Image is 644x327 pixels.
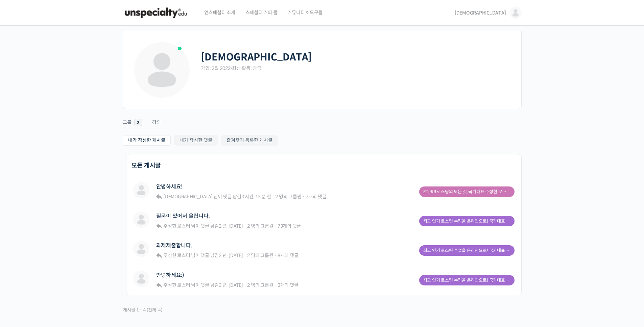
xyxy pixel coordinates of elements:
[419,216,515,226] a: 최고 인기 로스팅 수업을 온라인으로! 국가대표의 로스팅 클래스
[419,275,515,285] a: 최고 인기 로스팅 수업을 온라인으로! 국가대표의 로스팅 클래스
[156,183,183,190] a: 안녕하세요!
[156,242,192,249] a: 과제제출합니다.
[133,41,191,99] img: Profile photo of 민경태
[132,162,161,169] h2: 모든 게시글
[455,10,506,16] span: [DEMOGRAPHIC_DATA]
[162,223,243,229] span: 님이 댓글 남김
[152,119,161,129] div: 강의
[156,213,210,219] a: 질문이 있어서 올립니다.
[302,194,305,200] span: ·
[221,135,278,146] a: 즐겨찾기 등록한 게시글
[123,111,142,128] a: 그룹 2
[274,223,277,229] span: ·
[419,186,515,197] a: ETeRR 로스팅의 모든 것, 국가대표 주성현 로스터의 심화 클래스
[219,223,243,229] a: 2 년, [DATE]
[162,252,190,258] a: 주성현 로스터
[134,119,142,126] span: 2
[201,65,511,72] div: 가입: 2월 2022 최신 활동: 방금
[275,194,301,200] span: 2 명의 그룹원
[278,282,299,288] span: 3개의 댓글
[123,119,132,129] div: 그룹
[247,252,273,258] span: 2 명의 그룹원
[162,194,212,200] a: [DEMOGRAPHIC_DATA]
[419,245,515,256] a: 최고 인기 로스팅 수업을 온라인으로! 국가대표의 로스팅 클래스
[274,282,277,288] span: ·
[162,223,190,229] a: 주성현 로스터
[274,252,277,258] span: ·
[123,111,522,128] nav: Primary menu
[123,135,171,146] a: 내가 작성한 게시글
[247,223,273,229] span: 2 명의 그룹원
[123,135,522,147] nav: Sub Menu
[278,223,301,229] span: 73개의 댓글
[152,111,161,128] a: 강의
[162,252,243,258] span: 님이 댓글 남김
[163,282,190,288] span: 주성현 로스터
[162,282,243,288] span: 님이 댓글 남김
[278,252,299,258] span: 8개의 댓글
[123,305,163,315] div: 게시글 1 - 4 (전체: 4)
[231,65,232,71] span: •
[163,194,213,200] span: [DEMOGRAPHIC_DATA]
[156,272,184,278] a: 안녕하세요:)
[219,282,243,288] a: 3 년, [DATE]
[163,223,190,229] span: 주성현 로스터
[174,135,218,146] a: 내가 작성한 댓글
[162,282,190,288] a: 주성현 로스터
[219,252,243,258] a: 3 년, [DATE]
[306,194,327,200] span: 7개의 댓글
[162,194,271,200] span: 님이 댓글 남김
[241,194,271,200] a: 3 시간, 15 분 전
[247,282,273,288] span: 2 명의 그룹원
[163,252,190,258] span: 주성현 로스터
[201,51,312,63] h2: [DEMOGRAPHIC_DATA]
